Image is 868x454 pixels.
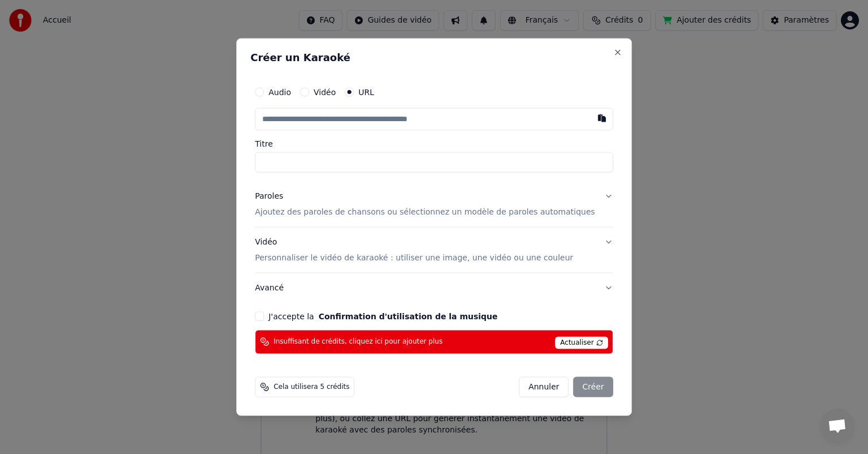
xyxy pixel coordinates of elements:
[314,88,336,96] label: Vidéo
[555,336,608,349] span: Actualiser
[255,182,613,227] button: ParolesAjoutez des paroles de chansons ou sélectionnez un modèle de paroles automatiques
[274,382,349,391] span: Cela utilisera 5 crédits
[274,337,442,346] span: Insuffisant de crédits, cliquez ici pour ajouter plus
[255,252,573,264] p: Personnaliser le vidéo de karaoké : utiliser une image, une vidéo ou une couleur
[319,312,498,320] button: J'accepte la
[255,228,613,273] button: VidéoPersonnaliser le vidéo de karaoké : utiliser une image, une vidéo ou une couleur
[255,273,613,302] button: Avancé
[255,237,573,264] div: Vidéo
[255,207,595,218] p: Ajoutez des paroles de chansons ou sélectionnez un modèle de paroles automatiques
[268,312,497,320] label: J'accepte la
[268,88,291,96] label: Audio
[255,191,283,202] div: Paroles
[519,376,568,397] button: Annuler
[358,88,374,96] label: URL
[250,53,618,63] h2: Créer un Karaoké
[255,140,613,148] label: Titre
